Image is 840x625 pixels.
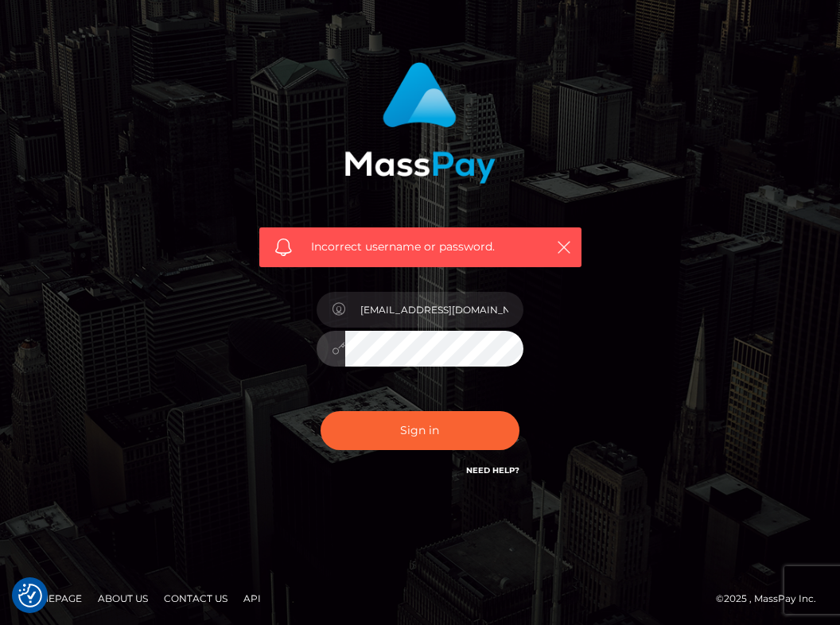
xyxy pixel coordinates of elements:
[237,586,267,611] a: API
[466,465,519,476] a: Need Help?
[18,584,42,608] img: Revisit consent button
[18,584,42,608] button: Consent Preferences
[716,590,828,608] div: © 2025 , MassPay Inc.
[321,411,519,450] button: Sign in
[157,586,234,611] a: Contact Us
[344,62,496,184] img: MassPay Login
[311,239,538,255] span: Incorrect username or password.
[345,292,523,328] input: Username...
[17,586,88,611] a: Homepage
[91,586,154,611] a: About Us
